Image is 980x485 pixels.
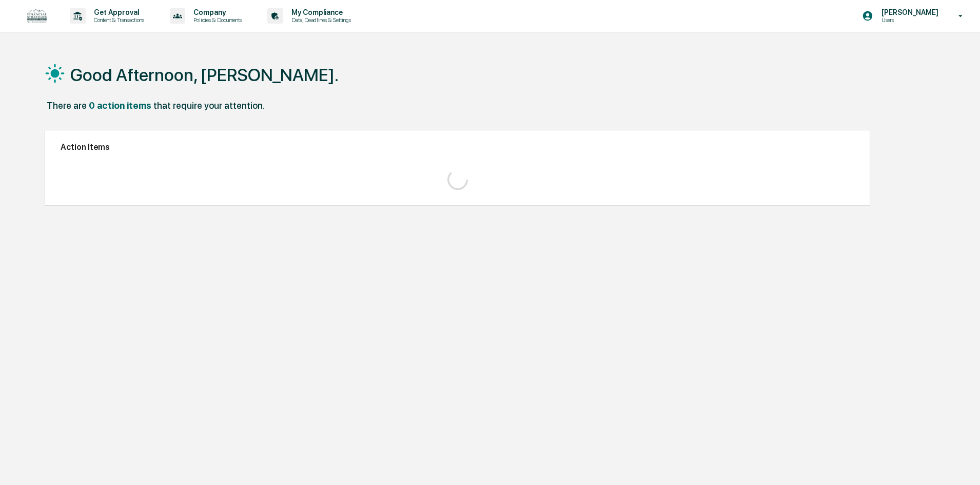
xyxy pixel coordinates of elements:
[185,8,247,16] p: Company
[185,16,247,24] p: Policies & Documents
[61,142,854,152] h2: Action Items
[873,8,944,16] p: [PERSON_NAME]
[283,8,356,16] p: My Compliance
[70,65,339,85] h1: Good Afternoon, [PERSON_NAME].
[283,16,356,24] p: Data, Deadlines & Settings
[47,100,87,111] div: There are
[153,100,265,111] div: that require your attention.
[25,7,49,26] img: logo
[873,16,944,24] p: Users
[86,8,149,16] p: Get Approval
[89,100,151,111] div: 0 action items
[86,16,149,24] p: Content & Transactions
